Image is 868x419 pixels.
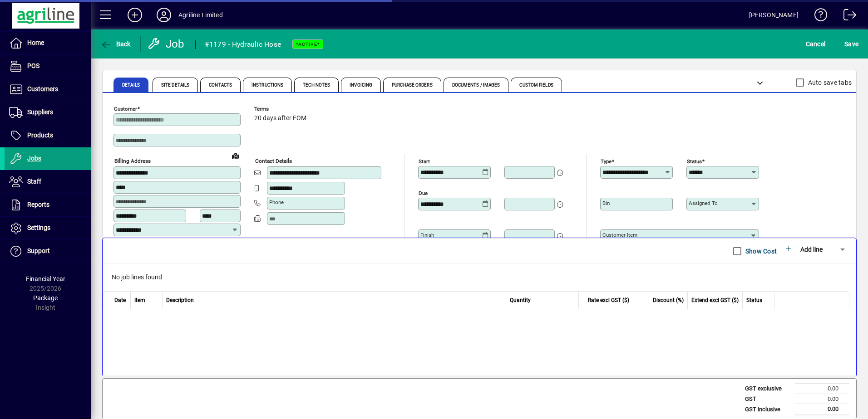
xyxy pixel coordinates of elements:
[27,62,39,69] span: POS
[5,78,91,101] a: Customers
[420,232,434,238] mat-label: Finish
[844,40,848,48] span: S
[740,404,795,415] td: GST inclusive
[178,8,223,22] div: Agriline Limited
[5,55,91,78] a: POS
[746,296,762,304] span: Status
[134,296,145,304] span: Item
[602,200,610,206] mat-label: Bin
[804,36,828,52] button: Cancel
[26,275,65,283] span: Financial Year
[27,247,50,254] span: Support
[254,106,309,112] span: Terms
[5,217,91,239] a: Settings
[800,246,823,253] span: Add line
[148,37,186,51] div: Job
[5,194,91,216] a: Reports
[254,115,306,122] span: 20 days after EOM
[27,108,53,116] span: Suppliers
[808,2,828,31] a: Knowledge Base
[114,106,137,112] mat-label: Customer
[510,296,531,304] span: Quantity
[795,384,849,394] td: 0.00
[844,37,858,51] span: ave
[806,37,826,51] span: Cancel
[269,199,284,205] mat-label: Phone
[842,36,861,52] button: Save
[122,83,140,88] span: Details
[419,158,430,165] mat-label: Start
[114,296,126,304] span: Date
[303,83,330,88] span: Tech Notes
[588,296,629,304] span: Rate excl GST ($)
[5,240,91,263] a: Support
[27,85,58,93] span: Customers
[209,83,232,88] span: Contacts
[601,158,612,165] mat-label: Type
[27,132,53,139] span: Products
[837,2,857,31] a: Logout
[100,40,131,48] span: Back
[691,296,739,304] span: Extend excl GST ($)
[5,171,91,193] a: Staff
[27,155,41,162] span: Jobs
[91,36,141,52] app-page-header-button: Back
[166,296,194,304] span: Description
[392,83,433,88] span: Purchase Orders
[452,83,500,88] span: Documents / Images
[33,294,58,302] span: Package
[5,101,91,124] a: Suppliers
[350,83,372,88] span: Invoicing
[149,7,178,23] button: Profile
[27,201,49,208] span: Reports
[749,8,799,22] div: [PERSON_NAME]
[228,148,243,163] a: View on map
[5,32,91,54] a: Home
[103,263,856,291] div: No job lines found
[795,404,849,415] td: 0.00
[602,232,637,238] mat-label: Customer Item
[27,178,41,185] span: Staff
[27,39,44,46] span: Home
[5,124,91,147] a: Products
[419,190,428,196] mat-label: Due
[687,158,702,165] mat-label: Status
[795,394,849,404] td: 0.00
[744,247,777,256] label: Show Cost
[161,83,189,88] span: Site Details
[740,394,795,404] td: GST
[98,36,133,52] button: Back
[740,384,795,394] td: GST exclusive
[653,296,684,304] span: Discount (%)
[689,200,718,206] mat-label: Assigned to
[519,83,553,88] span: Custom Fields
[120,7,149,23] button: Add
[252,83,283,88] span: Instructions
[806,78,852,87] label: Auto save tabs
[27,224,50,231] span: Settings
[205,37,281,52] div: #1179 - Hydraulic Hose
